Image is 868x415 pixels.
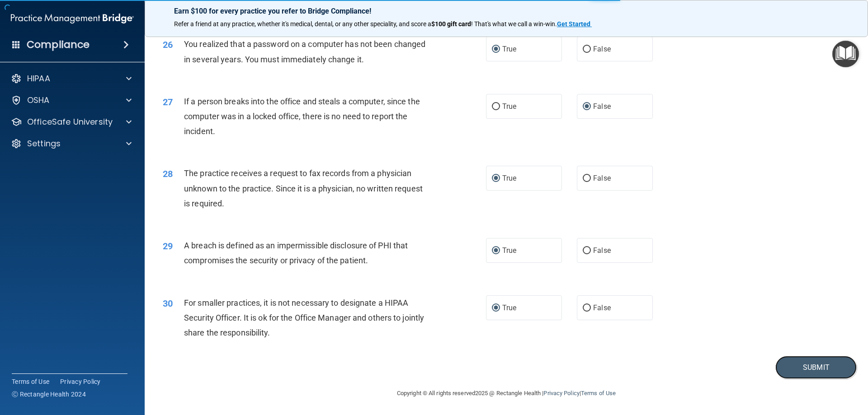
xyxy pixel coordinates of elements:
[557,20,590,28] strong: Get Started
[12,377,49,386] a: Terms of Use
[27,73,50,84] p: HIPAA
[184,97,420,136] span: If a person breaks into the office and steals a computer, since the computer was in a locked offi...
[583,103,591,110] input: False
[163,39,173,50] span: 26
[163,168,173,179] span: 28
[502,174,516,182] span: True
[502,102,516,111] span: True
[492,247,500,254] input: True
[12,390,86,399] span: Ⓒ Rectangle Health 2024
[557,20,592,28] a: Get Started
[583,305,591,312] input: False
[502,45,516,53] span: True
[27,138,61,149] p: Settings
[163,298,173,309] span: 30
[492,46,500,53] input: True
[502,303,516,312] span: True
[583,247,591,254] input: False
[184,241,408,265] span: A breach is defined as an impermissible disclosure of PHI that compromises the security or privac...
[341,379,671,408] div: Copyright © All rights reserved 2025 @ Rectangle Health | |
[27,38,90,51] h4: Compliance
[27,95,50,106] p: OSHA
[431,20,471,28] strong: $100 gift card
[593,45,611,53] span: False
[11,73,132,84] a: HIPAA
[593,303,611,312] span: False
[11,117,132,127] a: OfficeSafe University
[11,9,134,28] img: PMB logo
[583,46,591,53] input: False
[471,20,557,28] span: ! That's what we call a win-win.
[11,95,132,106] a: OSHA
[583,175,591,182] input: False
[27,117,113,127] p: OfficeSafe University
[492,175,500,182] input: True
[163,241,173,252] span: 29
[832,41,859,67] button: Open Resource Center
[775,356,857,379] button: Submit
[593,102,611,111] span: False
[163,97,173,107] span: 27
[184,39,425,64] span: You realized that a password on a computer has not been changed in several years. You must immedi...
[593,174,611,182] span: False
[174,20,431,28] span: Refer a friend at any practice, whether it's medical, dental, or any other speciality, and score a
[543,390,579,396] a: Privacy Policy
[492,305,500,312] input: True
[593,246,611,255] span: False
[492,103,500,110] input: True
[184,298,424,337] span: For smaller practices, it is not necessary to designate a HIPAA Security Officer. It is ok for th...
[60,377,101,386] a: Privacy Policy
[581,390,616,396] a: Terms of Use
[11,138,132,149] a: Settings
[184,168,423,208] span: The practice receives a request to fax records from a physician unknown to the practice. Since it...
[502,246,516,255] span: True
[174,7,839,15] p: Earn $100 for every practice you refer to Bridge Compliance!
